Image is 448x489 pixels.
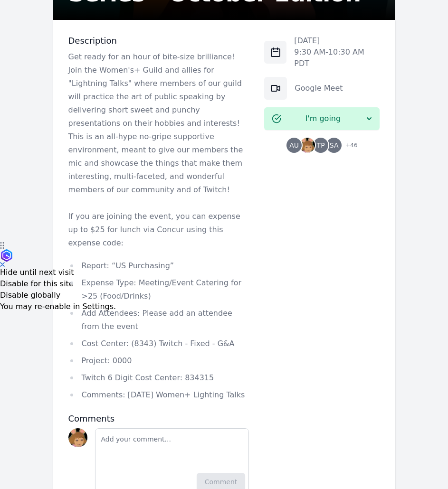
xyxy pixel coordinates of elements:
[294,47,380,69] p: 9:30 AM - 10:30 AM PDT
[68,413,249,424] h3: Comments
[68,210,249,250] p: If you are joining the event, you can expense up to $25 for lunch via Concur using this expense c...
[68,35,249,47] h3: Description
[317,142,325,149] span: TP
[281,113,364,124] span: I'm going
[68,371,249,385] li: Twitch 6 Digit Cost Center: 834315
[68,388,249,402] li: Comments: [DATE] Women+ Lighting Talks
[294,35,380,47] p: [DATE]
[68,354,249,367] li: Project: 0000
[68,276,249,303] li: Expense Type: Meeting/Event Catering for >25 (Food/Drinks)
[68,337,249,350] li: Cost Center: (8343) Twitch - Fixed - G&A
[295,84,343,93] a: Google Meet
[68,307,249,333] li: Add Attendees: Please add an attendee from the event
[340,140,357,153] span: + 46
[68,50,249,197] p: Get ready for an hour of bite-size brilliance! Join the Women's+ Guild and allies for "Lightning ...
[289,142,299,149] span: AU
[330,142,339,149] span: SA
[264,107,380,130] button: I'm going
[68,259,249,273] li: Report: “US Purchasing”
